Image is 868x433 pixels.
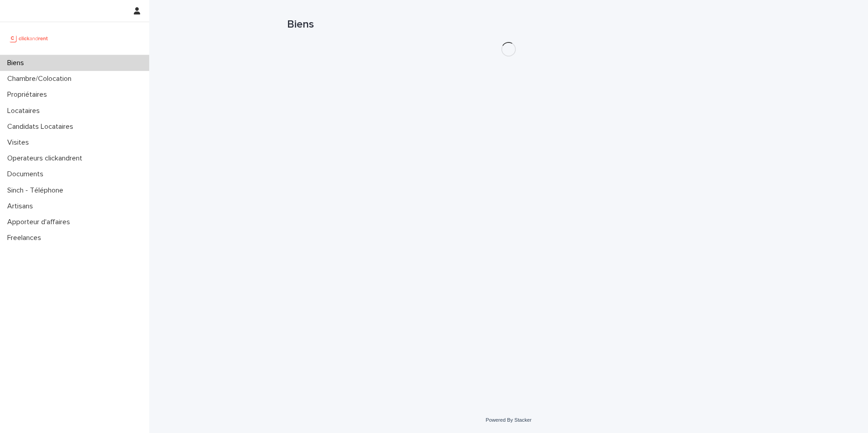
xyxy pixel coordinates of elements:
[4,90,54,99] p: Propriétaires
[4,154,90,163] p: Operateurs clickandrent
[486,417,531,423] a: Powered By Stacker
[4,107,47,115] p: Locataires
[287,18,730,31] h1: Biens
[4,234,48,242] p: Freelances
[4,138,36,147] p: Visites
[4,202,40,211] p: Artisans
[4,186,71,195] p: Sinch - Téléphone
[4,170,51,179] p: Documents
[7,29,51,47] img: UCB0brd3T0yccxBKYDjQ
[4,75,79,83] p: Chambre/Colocation
[4,59,31,67] p: Biens
[4,218,77,226] p: Apporteur d'affaires
[4,122,80,131] p: Candidats Locataires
